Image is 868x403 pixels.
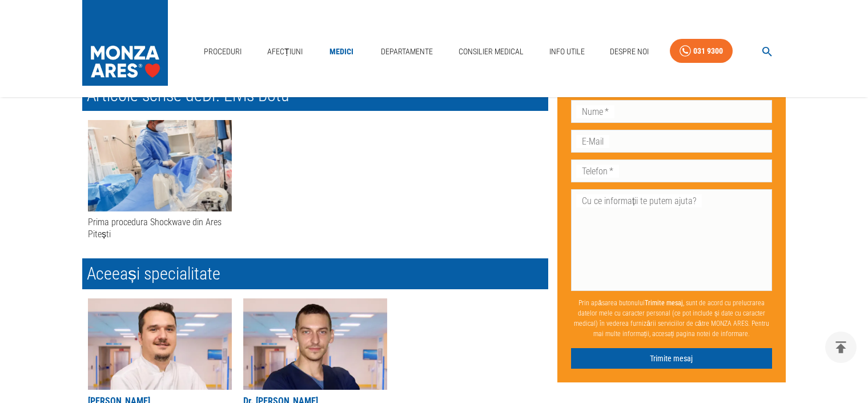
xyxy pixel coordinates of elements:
a: Afecțiuni [263,40,307,63]
a: Consilier Medical [454,40,528,63]
button: delete [825,332,857,363]
a: Proceduri [199,40,246,63]
div: Prima procedura Shockwave din Ares Pitești [88,216,232,241]
a: Prima procedura Shockwave din Ares Pitești [88,120,232,241]
a: 031 9300 [670,39,733,63]
img: Prima procedura Shockwave din Ares Pitești [88,120,232,212]
p: Prin apăsarea butonului , sunt de acord cu prelucrarea datelor mele cu caracter personal (ce pot ... [571,293,772,343]
div: 031 9300 [693,44,723,58]
a: Info Utile [545,40,589,63]
button: Trimite mesaj [571,348,772,369]
h2: Aceeași specialitate [82,258,548,289]
b: Trimite mesaj [645,298,683,306]
a: Departamente [376,40,437,63]
a: Despre Noi [605,40,653,63]
a: Medici [323,40,360,63]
